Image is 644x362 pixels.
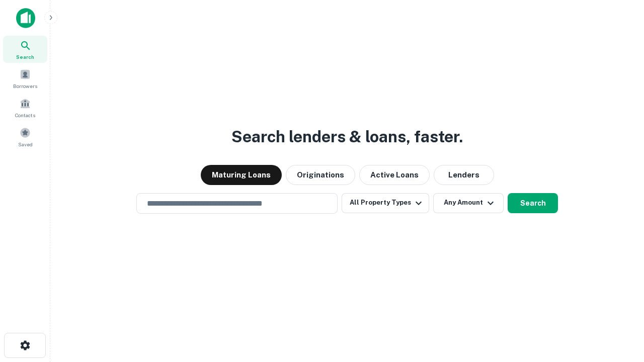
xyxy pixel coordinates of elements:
[13,82,37,90] span: Borrowers
[201,165,282,185] button: Maturing Loans
[594,282,644,330] iframe: Chat Widget
[286,165,355,185] button: Originations
[508,193,558,213] button: Search
[18,140,33,148] span: Saved
[3,36,47,63] a: Search
[16,53,34,61] span: Search
[3,123,47,150] a: Saved
[342,193,429,213] button: All Property Types
[3,94,47,121] a: Contacts
[359,165,430,185] button: Active Loans
[231,125,463,149] h3: Search lenders & loans, faster.
[3,65,47,92] a: Borrowers
[16,8,35,28] img: capitalize-icon.png
[434,165,494,185] button: Lenders
[15,111,35,119] span: Contacts
[433,193,504,213] button: Any Amount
